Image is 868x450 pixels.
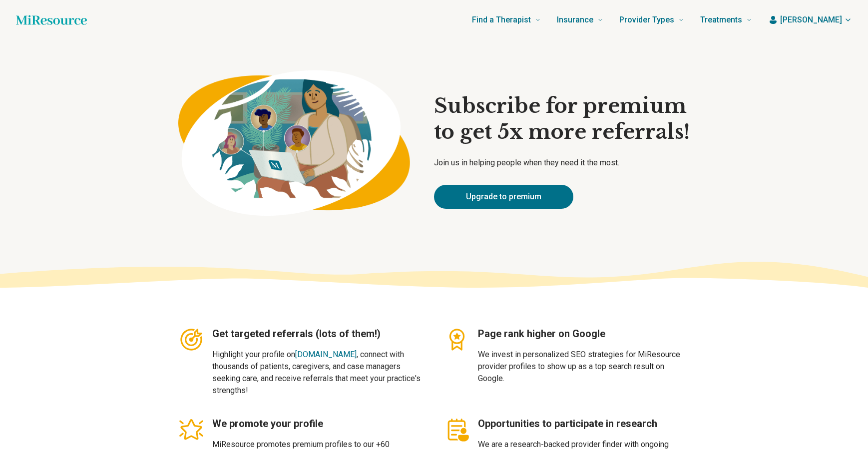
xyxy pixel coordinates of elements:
[768,14,852,26] button: [PERSON_NAME]
[212,327,424,341] h3: Get targeted referrals (lots of them!)
[700,13,742,27] span: Treatments
[478,417,690,431] h3: Opportunities to participate in research
[557,13,593,27] span: Insurance
[16,10,87,30] a: Home page
[478,349,690,385] p: We invest in personalized SEO strategies for MiResource provider profiles to show up as a top sea...
[212,349,424,397] p: Highlight your profile on , connect with thousands of patients, caregivers, and case managers see...
[295,350,357,359] a: [DOMAIN_NAME]
[212,417,424,431] h3: We promote your profile
[478,327,690,341] h3: Page rank higher on Google
[434,157,690,169] p: Join us in helping people when they need it the most.
[434,185,573,209] a: Upgrade to premium
[434,93,690,145] h1: Subscribe for premium to get 5x more referrals!
[472,13,531,27] span: Find a Therapist
[619,13,674,27] span: Provider Types
[780,14,842,26] span: [PERSON_NAME]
